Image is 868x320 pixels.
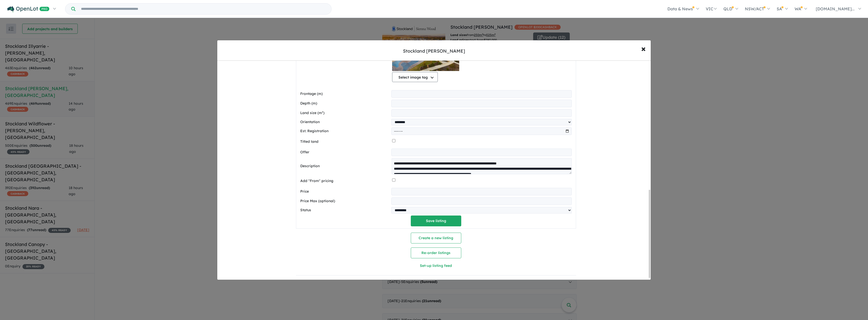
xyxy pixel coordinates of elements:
img: Openlot PRO Logo White [7,6,49,12]
input: Try estate name, suburb, builder or developer [76,4,330,14]
label: Price [300,189,390,195]
label: Land size (m²) [300,110,390,116]
span: × [641,43,646,54]
label: Titled land [300,139,390,145]
label: Depth (m) [300,100,390,106]
button: Select image tag [392,72,438,82]
label: Est. Registration [300,128,390,134]
div: Stockland [PERSON_NAME] [403,48,465,54]
label: Add "From" pricing [300,178,390,184]
button: Save listing [411,216,461,226]
label: Description [300,163,390,169]
label: Price Max (optional) [300,198,390,204]
button: Re-order listings [411,247,461,258]
label: Orientation [300,119,390,125]
span: [DOMAIN_NAME]... [816,6,855,11]
label: Frontage (m) [300,91,390,97]
button: Set-up listing feed [366,260,506,271]
label: Status [300,207,390,213]
button: Create a new listing [411,233,461,243]
label: Offer [300,149,390,155]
